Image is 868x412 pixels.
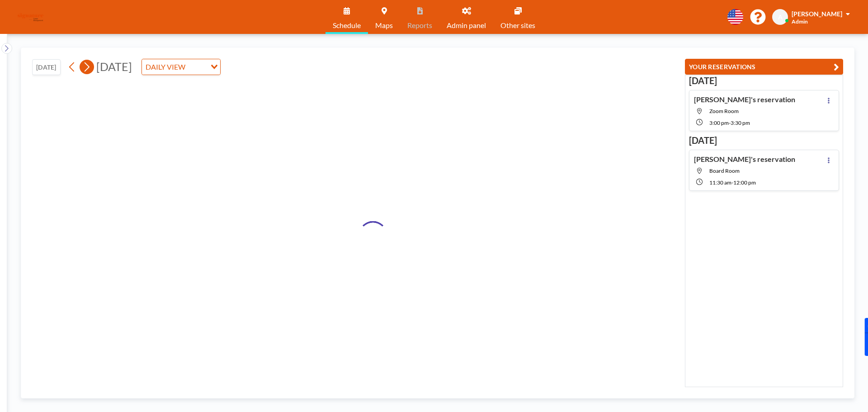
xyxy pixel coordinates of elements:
[14,8,47,26] img: organization-logo
[709,119,729,126] span: 3:00 PM
[694,95,795,104] h4: [PERSON_NAME]'s reservation
[709,179,731,186] span: 11:30 AM
[709,108,739,114] span: Zoom Room
[407,22,432,29] span: Reports
[729,119,731,126] span: -
[333,22,361,29] span: Schedule
[731,119,750,126] span: 3:30 PM
[694,155,795,164] h4: [PERSON_NAME]'s reservation
[500,22,535,29] span: Other sites
[375,22,393,29] span: Maps
[731,179,733,186] span: -
[709,167,740,174] span: Board Room
[142,59,220,75] div: Search for option
[689,75,839,86] h3: [DATE]
[447,22,486,29] span: Admin panel
[792,18,808,25] span: Admin
[733,179,756,186] span: 12:00 PM
[792,10,842,18] span: [PERSON_NAME]
[96,60,132,73] span: [DATE]
[32,59,61,75] button: [DATE]
[144,61,187,73] span: DAILY VIEW
[778,13,783,21] span: A
[188,61,205,73] input: Search for option
[689,135,839,146] h3: [DATE]
[685,59,843,75] button: YOUR RESERVATIONS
